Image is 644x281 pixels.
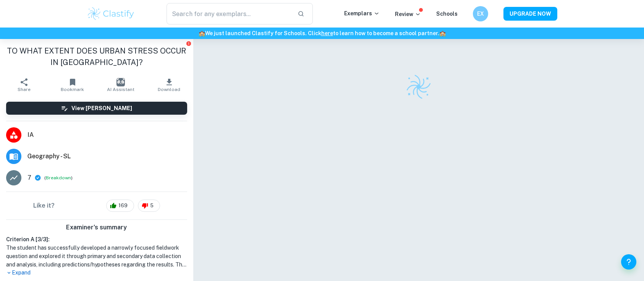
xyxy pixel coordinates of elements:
span: 169 [114,202,132,210]
h6: Like it? [33,201,55,210]
button: Download [145,74,193,96]
h6: Examiner's summary [3,223,190,232]
span: Share [18,87,31,92]
button: EX [473,6,488,21]
span: 🏫 [439,30,446,36]
a: Schools [436,11,458,17]
img: Clastify logo [87,6,135,21]
span: 🏫 [199,30,205,36]
p: Review [395,10,421,18]
h6: Criterion A [ 3 / 3 ]: [6,235,187,244]
h1: TO WHAT EXTENT DOES URBAN STRESS OCCUR IN [GEOGRAPHIC_DATA]? [6,45,187,68]
img: Clastify logo [405,73,432,100]
span: Geography - SL [28,152,187,161]
input: Search for any exemplars... [167,3,291,24]
h6: View [PERSON_NAME] [71,104,132,112]
span: IA [28,130,187,140]
span: Download [158,87,180,92]
button: Bookmark [48,74,96,96]
button: Report issue [186,41,192,46]
img: AI Assistant [117,78,125,86]
span: ( ) [44,174,73,182]
span: AI Assistant [107,87,134,92]
p: Exemplars [344,9,380,18]
span: Bookmark [61,87,84,92]
button: UPGRADE NOW [503,7,557,21]
button: View [PERSON_NAME] [6,102,187,115]
button: AI Assistant [97,74,145,96]
button: Breakdown [46,174,71,181]
p: Expand [6,269,187,277]
h1: The student has successfully developed a narrowly focused fieldwork question and explored it thro... [6,244,187,269]
h6: We just launched Clastify for Schools. Click to learn how to become a school partner. [2,29,642,37]
div: 169 [106,200,134,212]
div: 5 [138,200,160,212]
span: 5 [146,202,158,210]
a: here [321,30,333,36]
h6: EX [476,10,485,18]
p: 7 [28,173,31,182]
button: Help and Feedback [621,254,636,270]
